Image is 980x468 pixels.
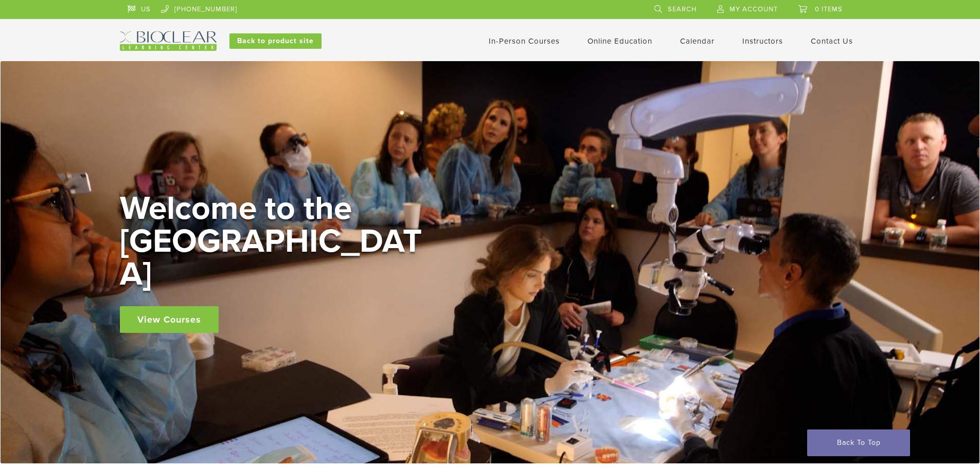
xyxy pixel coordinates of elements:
[489,36,560,46] a: In-Person Courses
[229,33,322,49] a: Back to product site
[807,429,910,456] a: Back To Top
[811,36,853,46] a: Contact Us
[742,36,783,46] a: Instructors
[120,31,217,51] img: Bioclear
[729,5,778,13] span: My Account
[668,5,697,13] span: Search
[587,36,652,46] a: Online Education
[120,306,219,333] a: View Courses
[680,36,715,46] a: Calendar
[815,5,843,13] span: 0 items
[120,192,429,291] h2: Welcome to the [GEOGRAPHIC_DATA]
